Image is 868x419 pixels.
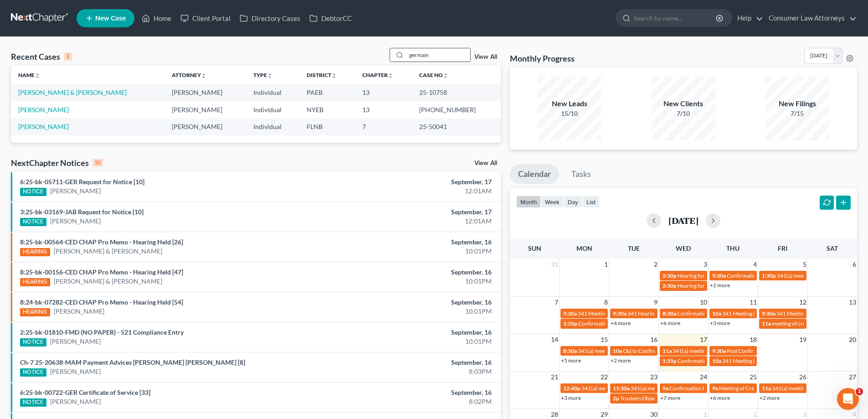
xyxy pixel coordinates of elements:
a: [PERSON_NAME] [18,123,69,130]
div: 12:01AM [340,186,492,196]
span: 341 Meeting [PERSON_NAME] [776,310,850,317]
div: 8:03PM [340,367,492,376]
i: unfold_more [267,73,272,78]
span: Tue [628,244,640,252]
span: 341 Meeting [PERSON_NAME] [578,310,652,317]
span: 8 [603,297,609,308]
td: 13 [355,84,412,101]
div: NOTICE [20,338,46,347]
span: Meeting of Creditors for [PERSON_NAME] [719,385,820,392]
span: 21 [550,372,559,383]
i: unfold_more [201,73,206,78]
a: +6 more [660,320,680,326]
a: Tasks [563,164,599,184]
button: day [564,196,582,208]
a: [PERSON_NAME] & [PERSON_NAME] [54,247,162,256]
a: [PERSON_NAME] [54,307,104,316]
span: 9:30a [613,310,627,317]
h2: [DATE] [668,216,699,225]
span: 6 [852,259,857,270]
a: Calendar [510,164,559,184]
a: Directory Cases [235,10,305,26]
div: New Leads [538,98,601,109]
td: 7 [355,118,412,135]
i: unfold_more [35,73,40,78]
div: NOTICE [20,218,46,226]
span: 25 [749,372,758,383]
a: +2 more [611,357,631,364]
span: Fri [778,244,787,252]
span: 9:30a [563,310,577,317]
iframe: Intercom live chat [837,388,859,410]
a: Case Nounfold_more [419,72,448,78]
span: Confirmation Hearing for [PERSON_NAME] & [PERSON_NAME] [578,320,731,327]
div: September, 16 [340,238,492,247]
span: 341 Meeting [PERSON_NAME] [722,310,796,317]
div: HEARING [20,248,50,256]
span: New Case [95,15,126,22]
span: 12:40p [563,385,580,392]
span: 9:30a [712,272,726,279]
div: NOTICE [20,188,46,196]
span: 17 [699,334,708,345]
span: 5 [802,259,807,270]
span: 2p [613,395,619,402]
a: Client Portal [176,10,235,26]
div: September, 16 [340,328,492,337]
span: Mon [576,244,592,252]
div: HEARING [20,308,50,316]
td: Individual [246,84,299,101]
div: NextChapter Notices [11,157,103,168]
span: 10a [613,347,622,354]
a: [PERSON_NAME] [50,367,101,376]
a: +4 more [611,320,631,326]
span: Trustee's Objection [PERSON_NAME] [620,395,709,402]
a: +2 more [710,282,730,289]
td: 13 [355,101,412,118]
td: [PERSON_NAME] [164,118,246,135]
span: 341(a) meeting for [PERSON_NAME] [PERSON_NAME], Jr. [578,347,717,354]
span: 3 [703,259,708,270]
span: 8:30a [663,310,676,317]
div: 8:02PM [340,397,492,406]
span: 19 [798,334,807,345]
span: 15 [600,334,609,345]
td: Individual [246,118,299,135]
a: +3 more [561,394,581,401]
span: 1:30p [762,272,776,279]
span: 341(a) meeting for [PERSON_NAME] & [PERSON_NAME] [673,347,809,354]
span: Sat [827,244,838,252]
span: Wed [676,244,691,252]
a: [PERSON_NAME] [50,217,101,226]
a: 6:25-bk-00722-GER Certificate of Service [33] [20,388,150,396]
span: 1 [856,388,863,395]
span: 11a [762,385,771,392]
a: Chapterunfold_more [362,72,393,78]
span: 1 [603,259,609,270]
a: 2:25-bk-01810-FMD (NO PAPER) - 521 Compliance Entry [20,328,184,336]
h3: Monthly Progress [510,53,575,64]
span: 341(a) meeting for [PERSON_NAME] [631,385,719,392]
button: week [541,196,564,208]
a: Home [137,10,176,26]
a: [PERSON_NAME] [18,106,69,114]
span: Thu [726,244,740,252]
div: 10 [92,159,103,167]
span: 11:30a [613,385,630,392]
a: [PERSON_NAME] & [PERSON_NAME] [54,277,162,286]
a: Attorneyunfold_more [172,72,206,78]
input: Search by name... [634,10,717,26]
div: 12:01AM [340,217,492,226]
a: +3 more [710,320,730,326]
div: Recent Cases [11,51,72,62]
span: 11a [762,320,771,327]
a: View All [474,160,497,166]
td: NYEB [299,101,355,118]
span: 8:30a [563,347,577,354]
div: 15/10 [538,109,601,118]
span: 10a [712,357,721,364]
a: +2 more [760,394,780,401]
span: 341 Hearing for [PERSON_NAME], [GEOGRAPHIC_DATA] [627,310,766,317]
span: Confirmation Hearing [PERSON_NAME] [677,310,773,317]
a: [PERSON_NAME] & [PERSON_NAME] [18,88,127,96]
